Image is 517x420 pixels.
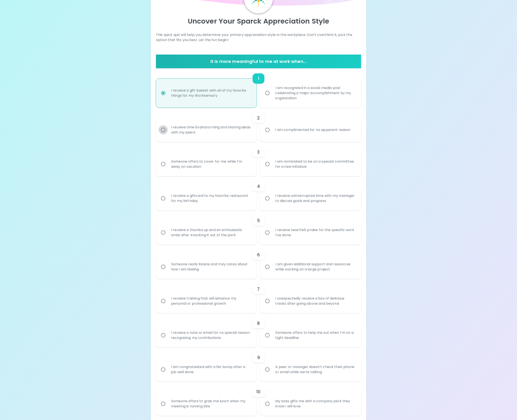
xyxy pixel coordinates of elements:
div: I receive a gift basket with all of my favorite things for my Workiversary [168,83,255,103]
div: I receive a thumbs up and an enthusiastic smile after knocking it out of the park [168,222,255,243]
h6: 4 [257,183,260,190]
p: This quick quiz will help you determine your primary appreciation style in the workplace. Don’t o... [156,32,361,43]
h6: 3 [257,149,260,156]
div: I am nominated to be on a special committee for a new initiative [272,154,359,174]
div: choice-group-check [156,108,361,142]
h6: 2 [257,114,260,121]
div: I am congratulated with a fist bump after a job well done [168,359,255,380]
h6: 5 [257,217,260,224]
div: choice-group-check [156,210,361,245]
div: I am complimented for no apparent reason [272,122,354,138]
div: I unexpectedly receive a box of delicious treats after going above and beyond [272,291,359,311]
h6: It is more meaningful to me at work when... [158,58,359,65]
div: A peer or manager doesn’t check their phone or email while we’re talking [272,359,359,380]
h6: 6 [257,251,260,258]
div: choice-group-check [156,381,361,416]
div: Someone offers to grab me lunch when my meeting is running late [168,393,255,414]
h6: 1 [258,75,259,82]
div: Someone really listens and truly cares about how I am feeling [168,257,255,277]
div: I receive uninterrupted time with my manager to discuss goals and progress [272,188,359,209]
div: I am recognized in a social media post celebrating a major accomplishment by my organization [272,80,359,106]
div: I receive training that will advance my personal or professional growth [168,291,255,311]
div: I am given additional support and resources while working on a large project [272,257,359,277]
div: I receive time brainstorming and sharing ideas with my peers [168,120,255,140]
div: I receive heartfelt praise for the specific work I’ve done [272,222,359,243]
div: choice-group-check [156,68,361,108]
div: Someone offers to help me out when I’m on a tight deadline [272,325,359,346]
div: Someone offers to cover for me while I’m away on vacation [168,154,255,174]
div: choice-group-check [156,142,361,176]
p: Uncover Your Sparck Appreciation Style [156,17,361,25]
div: choice-group-check [156,279,361,313]
div: I receive a giftcard to my favorite restaurant for my birthday [168,188,255,209]
div: I receive a note or email for no special reason recognizing my contributions [168,325,255,346]
div: choice-group-check [156,313,361,347]
h6: 8 [257,320,260,327]
h6: 7 [257,286,260,292]
h6: 10 [256,388,261,395]
div: My boss gifts me with a company perk they know I will love [272,393,359,414]
div: choice-group-check [156,245,361,279]
div: choice-group-check [156,176,361,210]
div: choice-group-check [156,347,361,381]
h6: 9 [257,354,260,361]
